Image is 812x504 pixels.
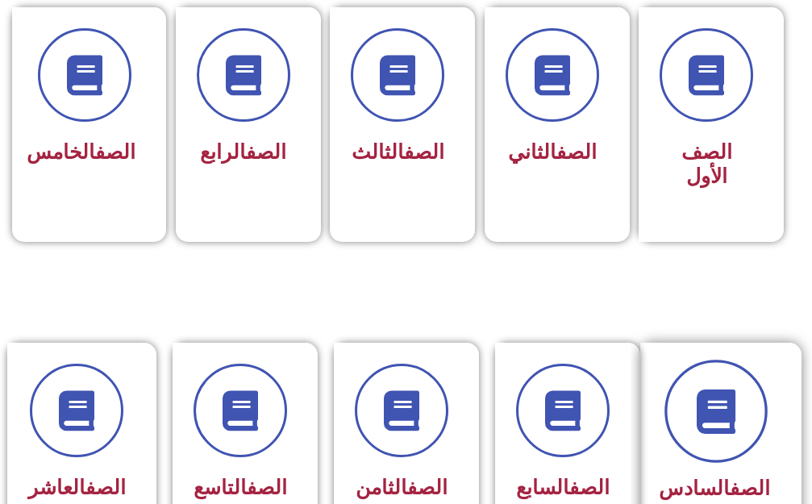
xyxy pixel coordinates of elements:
[200,140,286,164] span: الرابع
[95,140,135,164] a: الصف
[569,476,610,499] a: الصف
[85,476,126,499] a: الصف
[508,140,597,164] span: الثاني
[194,476,287,499] span: التاسع
[407,476,448,499] a: الصف
[246,140,286,164] a: الصف
[516,476,610,499] span: السابع
[404,140,444,164] a: الصف
[27,140,135,164] span: الخامس
[681,140,732,188] span: الصف الأول
[659,477,770,500] span: السادس
[28,476,126,499] span: العاشر
[352,140,444,164] span: الثالث
[556,140,597,164] a: الصف
[247,476,287,499] a: الصف
[356,476,448,499] span: الثامن
[730,477,770,500] a: الصف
